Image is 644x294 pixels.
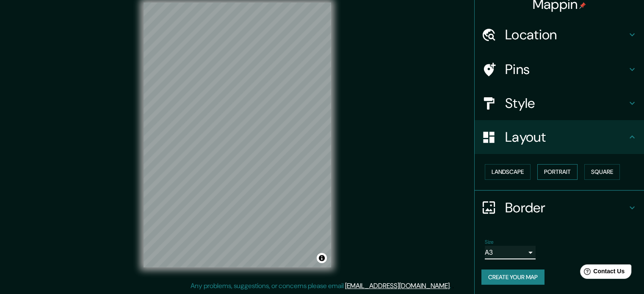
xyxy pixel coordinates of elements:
div: Style [475,86,644,120]
div: . [451,281,452,291]
button: Toggle attribution [317,253,327,263]
button: Portrait [537,164,578,180]
div: Border [475,191,644,225]
h4: Pins [505,61,627,78]
canvas: Map [144,3,331,267]
a: [EMAIL_ADDRESS][DOMAIN_NAME] [345,281,450,290]
div: Location [475,18,644,52]
h4: Style [505,95,627,112]
label: Size [485,238,494,245]
button: Square [584,164,620,180]
iframe: Help widget launcher [569,261,635,285]
h4: Location [505,26,627,43]
p: Any problems, suggestions, or concerns please email . [191,281,451,291]
button: Create your map [481,269,544,285]
div: . [452,281,454,291]
h4: Border [505,199,627,216]
img: pin-icon.png [579,2,586,9]
h4: Layout [505,129,627,146]
div: Layout [475,120,644,154]
div: A3 [485,246,536,259]
button: Landscape [485,164,531,180]
div: Pins [475,52,644,86]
